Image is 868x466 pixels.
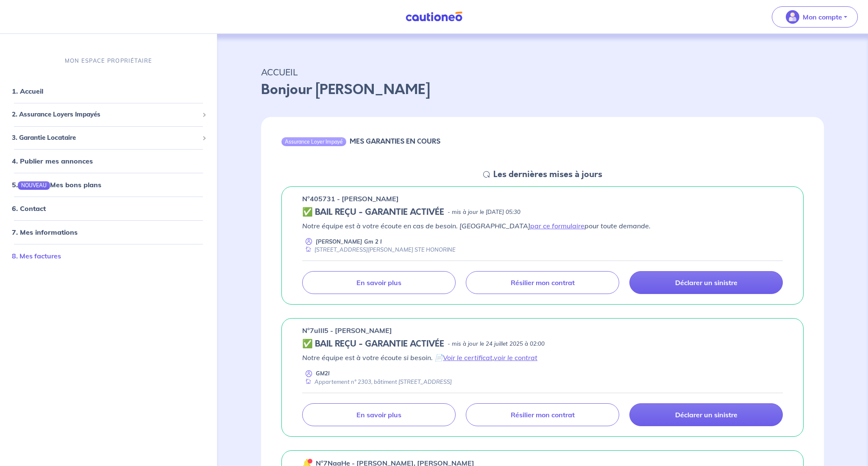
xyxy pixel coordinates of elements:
[675,411,737,419] p: Déclarer un sinistre
[356,278,401,287] p: En savoir plus
[3,247,214,264] div: 8. Mes factures
[786,10,799,24] img: illu_account_valid_menu.svg
[466,271,619,294] a: Résilier mon contrat
[12,133,199,143] span: 3. Garantie Locataire
[65,57,152,65] p: MON ESPACE PROPRIÉTAIRE
[316,238,382,246] p: [PERSON_NAME] Gm 2 I
[12,87,43,95] a: 1. Accueil
[493,169,602,180] h5: Les dernières mises à jours
[443,353,492,362] a: Voir le certificat
[402,11,466,22] img: Cautioneo
[466,403,619,426] a: Résilier mon contrat
[3,153,214,169] div: 4. Publier mes annonces
[511,278,575,287] p: Résilier mon contrat
[803,12,842,22] p: Mon compte
[530,222,584,230] a: par ce formulaire
[302,339,783,349] div: state: CONTRACT-VALIDATED, Context: NEW,MAYBE-CERTIFICATE,ALONE,LESSOR-DOCUMENTS
[3,106,214,123] div: 2. Assurance Loyers Impayés
[448,208,520,216] p: - mis à jour le [DATE] 05:30
[12,157,93,165] a: 4. Publier mes annonces
[772,6,858,28] button: illu_account_valid_menu.svgMon compte
[12,110,199,119] span: 2. Assurance Loyers Impayés
[3,200,214,217] div: 6. Contact
[302,352,783,363] p: Notre équipe est à votre écoute si besoin. 📄 ,
[302,378,452,386] div: Appartement n° 2303, bâtiment [STREET_ADDRESS]
[261,80,824,100] p: Bonjour [PERSON_NAME]
[3,83,214,100] div: 1. Accueil
[302,325,392,336] p: n°7uIIl5 - [PERSON_NAME]
[302,246,456,254] div: [STREET_ADDRESS][PERSON_NAME] STE HONORINE
[12,180,101,189] a: 5.NOUVEAUMes bons plans
[281,137,346,146] div: Assurance Loyer Impayé
[261,64,824,80] p: ACCUEIL
[3,130,214,146] div: 3. Garantie Locataire
[12,204,46,213] a: 6. Contact
[302,207,783,217] div: state: CONTRACT-VALIDATED, Context: ,MAYBE-CERTIFICATE,,LESSOR-DOCUMENTS,IS-ODEALIM
[302,339,444,349] h5: ✅ BAIL REÇU - GARANTIE ACTIVÉE
[3,176,214,193] div: 5.NOUVEAUMes bons plans
[511,411,575,419] p: Résilier mon contrat
[316,369,330,377] p: GM2I
[302,194,399,204] p: n°405731 - [PERSON_NAME]
[302,221,783,231] p: Notre équipe est à votre écoute en cas de besoin. [GEOGRAPHIC_DATA] pour toute demande.
[350,137,440,145] h6: MES GARANTIES EN COURS
[12,228,78,236] a: 7. Mes informations
[494,353,537,362] a: voir le contrat
[629,403,783,426] a: Déclarer un sinistre
[675,278,737,287] p: Déclarer un sinistre
[3,224,214,241] div: 7. Mes informations
[629,271,783,294] a: Déclarer un sinistre
[12,252,61,260] a: 8. Mes factures
[448,340,545,348] p: - mis à jour le 24 juillet 2025 à 02:00
[302,271,456,294] a: En savoir plus
[302,207,444,217] h5: ✅ BAIL REÇU - GARANTIE ACTIVÉE
[356,411,401,419] p: En savoir plus
[302,403,456,426] a: En savoir plus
